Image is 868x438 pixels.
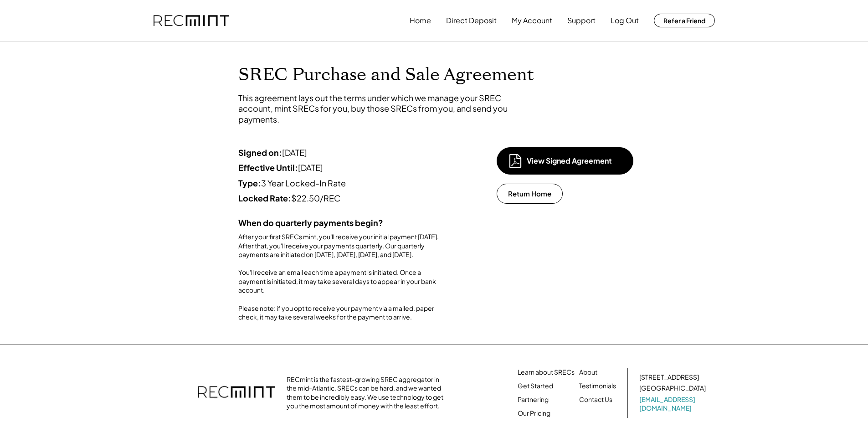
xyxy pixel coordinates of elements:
[567,11,596,30] button: Support
[639,384,706,393] div: [GEOGRAPHIC_DATA]
[654,14,715,27] button: Refer a Friend
[238,193,291,203] strong: Locked Rate:
[154,15,229,26] img: recmint-logotype%403x.png
[518,381,553,391] a: Get Started
[518,368,575,377] a: Learn about SRECs
[287,375,448,411] div: RECmint is the fastest-growing SREC aggregator in the mid-Atlantic. SRECs can be hard, and we wan...
[198,377,275,409] img: recmint-logotype%403x.png
[518,409,550,418] a: Our Pricing
[579,395,612,404] a: Contact Us
[579,381,616,391] a: Testimonials
[410,11,431,30] button: Home
[238,178,261,188] strong: Type:
[238,232,443,322] div: After your first SRECs mint, you'll receive your initial payment [DATE]. After that, you'll recei...
[238,217,383,228] strong: When do quarterly payments begin?
[238,64,630,86] h1: SREC Purchase and Sale Agreement
[238,147,282,158] strong: Signed on:
[497,184,563,204] button: Return Home
[238,162,443,173] div: [DATE]
[238,178,443,188] div: 3 Year Locked-In Rate
[518,395,549,404] a: Partnering
[238,147,443,158] div: [DATE]
[446,11,497,30] button: Direct Deposit
[639,395,708,413] a: [EMAIL_ADDRESS][DOMAIN_NAME]
[238,193,443,203] div: $22.50/REC
[238,162,298,173] strong: Effective Until:
[527,156,618,166] div: View Signed Agreement
[512,11,552,30] button: My Account
[579,368,597,377] a: About
[611,11,639,30] button: Log Out
[639,373,699,382] div: [STREET_ADDRESS]
[238,93,512,124] div: This agreement lays out the terms under which we manage your SREC account, mint SRECs for you, bu...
